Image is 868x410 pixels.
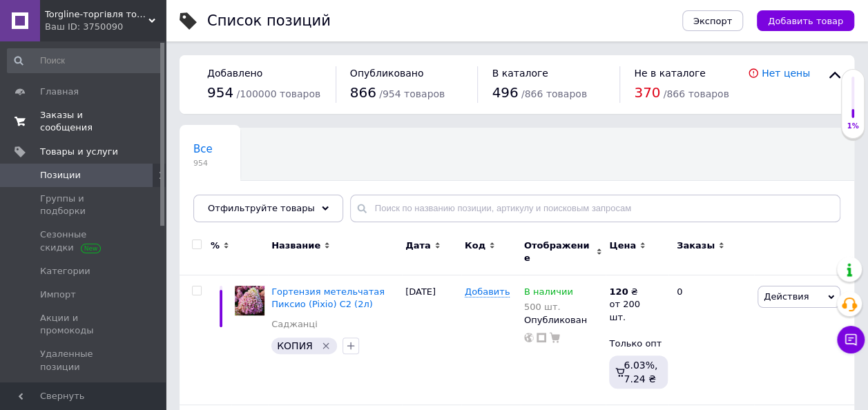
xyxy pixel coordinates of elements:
span: Отображение [524,240,593,264]
span: % [211,240,220,252]
a: Гортензия метельчатая Пиксио (Pixio) С2 (2л) [271,286,385,309]
span: Дата [405,240,431,252]
div: от 200 шт. [609,298,655,323]
span: 866 [350,84,376,101]
div: Только опт [609,338,665,350]
div: 1% [842,121,864,131]
button: Добавить товар [757,10,854,31]
div: Ваш ID: 3750090 [45,21,166,33]
span: Удаленные позиции [40,348,128,373]
input: Поиск по названию позиции, артикулу и поисковым запросам [350,195,840,222]
input: Поиск [7,48,163,73]
span: Название [271,240,320,252]
span: Код [465,240,485,252]
span: Добавить [465,286,510,297]
div: Список позиций [207,14,331,28]
span: Действия [764,291,809,302]
span: / 100000 товаров [236,88,320,99]
span: Заказы и сообщения [40,109,128,134]
div: 0 [668,275,754,405]
div: 500 шт. [524,302,573,312]
span: 954 [193,158,213,168]
span: Все [193,143,213,155]
span: Цена [609,240,636,252]
span: Категории [40,265,90,277]
span: Добавлено [207,68,262,79]
span: Опубликовано [350,68,424,79]
span: В наличии [524,286,573,301]
button: Чат с покупателем [837,326,865,353]
span: / 866 товаров [521,88,587,99]
span: В каталоге [492,68,548,79]
div: [DATE] [402,275,461,405]
span: Группы и подборки [40,193,128,217]
span: Экспорт [693,16,732,26]
span: Позиции [40,169,81,182]
a: Нет цены [762,68,810,79]
svg: Удалить метку [320,340,331,351]
span: 6.03%, 7.24 ₴ [624,360,657,384]
span: / 866 товаров [663,88,729,99]
span: Акции и промокоды [40,312,128,337]
a: Саджанці [271,318,318,331]
span: Товары и услуги [40,146,118,158]
b: 120 [609,286,628,297]
span: Сезонные скидки [40,228,128,253]
span: 954 [207,84,233,101]
img: Гортензия метельчатая Пиксио (Pixio) С2 (2л) [235,286,264,315]
span: КОПИЯ [277,340,313,351]
button: Экспорт [682,10,743,31]
span: 496 [492,84,518,101]
span: Импорт [40,289,76,301]
span: Главная [40,86,79,98]
div: ₴ [609,286,655,298]
div: Опубликован [524,314,603,326]
span: / 954 товаров [379,88,445,99]
span: Заказы [677,240,715,252]
span: Добавить товар [768,16,843,26]
span: Отфильтруйте товары [208,203,315,213]
span: 370 [634,84,660,101]
span: Не в каталоге [634,68,706,79]
span: Torgline-торгівля товарами першої необхідності гутром та у роздріб [45,8,148,21]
